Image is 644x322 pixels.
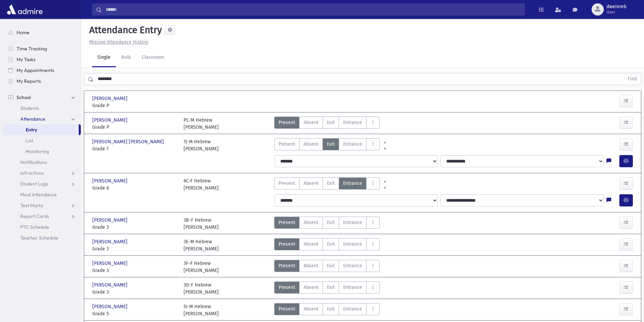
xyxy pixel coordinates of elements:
[26,127,37,133] span: Entry
[17,29,29,35] span: Home
[20,224,49,230] span: PTC Schedule
[92,177,129,184] span: [PERSON_NAME]
[3,222,81,232] a: PTC Schedule
[343,241,362,248] span: Entrance
[92,260,129,267] span: [PERSON_NAME]
[274,177,380,192] div: AttTypes
[102,3,525,16] input: Search
[92,310,177,317] span: Grade 5
[3,211,81,222] a: Report Cards
[624,73,641,85] button: Find
[5,3,44,16] img: AdmirePro
[343,262,362,269] span: Entrance
[279,284,295,291] span: Present
[343,141,362,148] span: Entrance
[17,46,47,52] span: Time Tracking
[304,262,318,269] span: Absent
[92,184,177,192] span: Grade 6
[92,217,129,224] span: [PERSON_NAME]
[20,170,44,176] span: Infractions
[343,119,362,126] span: Entrance
[3,157,81,168] a: Notifications
[92,48,116,67] a: Single
[3,103,81,114] a: Students
[304,305,318,313] span: Absent
[92,124,177,131] span: Grade P
[184,117,219,131] div: PC-M Hebrew [PERSON_NAME]
[3,124,79,135] a: Entry
[92,95,129,102] span: [PERSON_NAME]
[3,27,81,38] a: Home
[279,141,295,148] span: Present
[3,168,81,178] a: Infractions
[304,180,318,187] span: Absent
[17,78,41,84] span: My Reports
[274,303,380,317] div: AttTypes
[3,200,81,211] a: Test Marks
[606,9,626,15] span: User
[92,117,129,124] span: [PERSON_NAME]
[89,39,148,45] u: Missing Attendance History
[279,241,295,248] span: Present
[304,284,318,291] span: Absent
[92,245,177,252] span: Grade 3
[92,224,177,231] span: Grade 3
[279,305,295,313] span: Present
[279,262,295,269] span: Present
[92,145,177,152] span: Grade 7
[274,238,380,252] div: AttTypes
[327,284,335,291] span: Exit
[17,94,31,100] span: School
[304,141,318,148] span: Absent
[3,146,81,157] a: Monitoring
[184,138,219,152] div: 7J-M Hebrew [PERSON_NAME]
[274,138,380,152] div: AttTypes
[92,303,129,310] span: [PERSON_NAME]
[279,219,295,226] span: Present
[116,48,136,67] a: Bulk
[327,180,335,187] span: Exit
[20,235,58,241] span: Teacher Schedule
[3,92,81,103] a: School
[343,305,362,313] span: Entrance
[20,105,39,111] span: Students
[343,180,362,187] span: Entrance
[87,24,162,36] h5: Attendance Entry
[184,238,219,252] div: 3E-M Hebrew [PERSON_NAME]
[20,159,47,165] span: Notifications
[92,289,177,296] span: Grade 3
[274,260,380,274] div: AttTypes
[274,217,380,231] div: AttTypes
[279,180,295,187] span: Present
[92,281,129,289] span: [PERSON_NAME]
[304,119,318,126] span: Absent
[26,148,49,154] span: Monitoring
[92,138,165,145] span: [PERSON_NAME] [PERSON_NAME]
[3,135,81,146] a: List
[136,48,170,67] a: Classroom
[327,119,335,126] span: Exit
[3,76,81,86] a: My Reports
[17,56,35,63] span: My Tasks
[3,232,81,243] a: Teacher Schedule
[304,219,318,226] span: Absent
[20,116,45,122] span: Attendance
[327,262,335,269] span: Exit
[92,102,177,109] span: Grade P
[274,281,380,296] div: AttTypes
[327,305,335,313] span: Exit
[279,119,295,126] span: Present
[3,43,81,54] a: Time Tracking
[3,114,81,124] a: Attendance
[327,219,335,226] span: Exit
[20,202,43,208] span: Test Marks
[327,241,335,248] span: Exit
[274,117,380,131] div: AttTypes
[87,39,148,45] a: Missing Attendance History
[3,54,81,65] a: My Tasks
[17,67,54,73] span: My Appointments
[20,181,48,187] span: Student Logs
[92,238,129,245] span: [PERSON_NAME]
[184,260,219,274] div: 3F-F Hebrew [PERSON_NAME]
[327,141,335,148] span: Exit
